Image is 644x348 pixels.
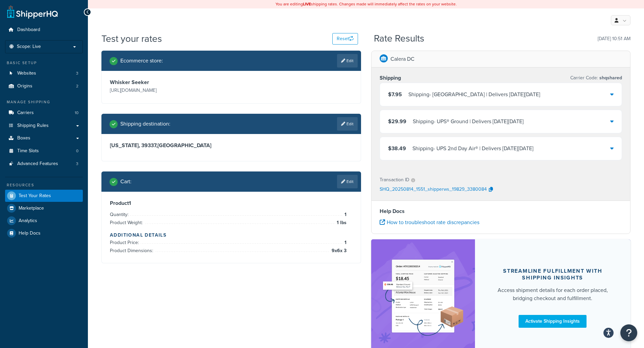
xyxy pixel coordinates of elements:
[408,90,540,99] div: Shipping - [GEOGRAPHIC_DATA] | Delivers [DATE][DATE]
[337,117,358,131] a: Edit
[19,193,51,199] span: Test Your Rates
[491,286,615,302] div: Access shipment details for each order placed, bridging checkout and fulfillment.
[380,207,622,215] h4: Help Docs
[17,110,34,116] span: Carriers
[5,80,83,92] li: Origins
[5,80,83,92] a: Origins2
[5,24,83,36] a: Dashboard
[75,110,78,116] span: 10
[17,44,41,50] span: Scope: Live
[110,219,144,226] span: Product Weight:
[5,215,83,227] a: Analytics
[303,1,311,7] b: LIVE
[374,33,424,44] h2: Rate Results
[5,190,83,202] a: Test Your Rates
[570,73,622,83] p: Carrier Code:
[19,231,41,236] span: Help Docs
[598,74,622,81] span: shqshared
[76,83,78,89] span: 2
[5,99,83,105] div: Manage Shipping
[17,135,30,141] span: Boxes
[5,158,83,170] a: Advanced Features3
[19,206,44,211] span: Marketplace
[598,34,630,44] p: [DATE] 10:51 AM
[110,211,130,218] span: Quantity:
[5,227,83,239] a: Help Docs
[337,54,358,68] a: Edit
[5,158,83,170] li: Advanced Features
[19,218,37,224] span: Analytics
[380,218,479,226] a: How to troubleshoot rate discrepancies
[76,71,78,76] span: 3
[5,132,83,144] a: Boxes
[5,60,83,66] div: Basic Setup
[388,117,406,125] span: $29.99
[380,185,487,195] p: SHQ_20250814_1551_shipperws_19829_3380084
[5,202,83,214] a: Marketplace
[620,324,637,341] button: Open Resource Center
[17,148,39,154] span: Time Slots
[17,161,58,167] span: Advanced Features
[380,175,409,185] p: Transaction ID
[110,232,353,239] h4: Additional Details
[335,219,347,227] span: 1 lbs
[17,123,49,129] span: Shipping Rules
[17,71,36,76] span: Websites
[76,161,78,167] span: 3
[5,107,83,119] li: Carriers
[17,83,32,89] span: Origins
[332,33,358,45] button: Reset
[330,247,347,255] span: 9 x 6 x 3
[413,117,524,126] div: Shipping - UPS® Ground | Delivers [DATE][DATE]
[101,32,162,45] h1: Test your rates
[412,144,533,153] div: Shipping - UPS 2nd Day Air® | Delivers [DATE][DATE]
[381,249,465,346] img: feature-image-si-e24932ea9b9fcd0ff835db86be1ff8d589347e8876e1638d903ea230a36726be.png
[110,142,353,149] h3: [US_STATE], 39337 , [GEOGRAPHIC_DATA]
[110,86,230,95] p: [URL][DOMAIN_NAME]
[388,144,406,152] span: $38.49
[5,67,83,80] li: Websites
[491,268,615,281] div: Streamline Fulfillment with Shipping Insights
[110,200,353,207] h3: Product 1
[120,179,132,185] h2: Cart :
[120,121,170,127] h2: Shipping destination :
[519,315,587,328] a: Activate Shipping Insights
[76,148,78,154] span: 0
[5,119,83,132] a: Shipping Rules
[380,75,401,81] h3: Shipping
[110,79,230,86] h3: Whisker Seeker
[343,211,347,219] span: 1
[388,90,402,98] span: $7.95
[5,107,83,119] a: Carriers10
[5,67,83,80] a: Websites3
[343,239,347,247] span: 1
[337,175,358,188] a: Edit
[390,54,414,64] p: Calera DC
[110,239,141,246] span: Product Price:
[120,58,163,64] h2: Ecommerce store :
[5,145,83,157] a: Time Slots0
[5,145,83,157] li: Time Slots
[5,182,83,188] div: Resources
[17,27,40,33] span: Dashboard
[110,247,155,254] span: Product Dimensions:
